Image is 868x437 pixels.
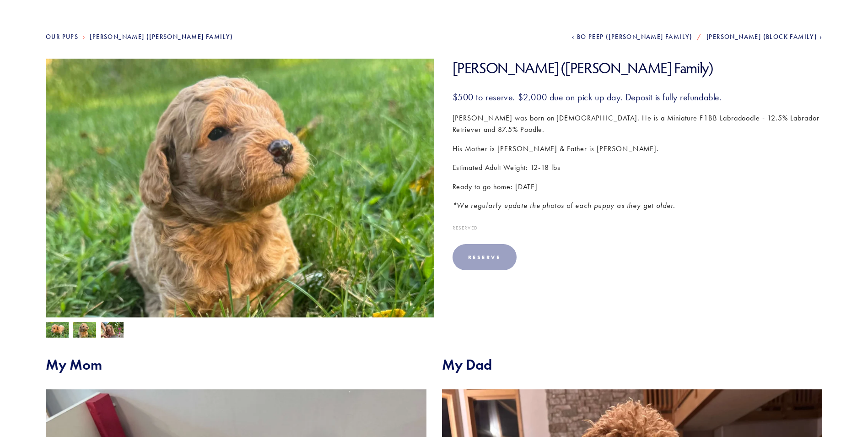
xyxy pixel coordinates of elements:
[442,356,823,373] h2: My Dad
[468,254,501,261] div: Reserve
[101,322,124,339] img: Hamm 1.jpg
[572,33,693,41] a: Bo Peep ([PERSON_NAME] Family)
[46,322,69,339] img: Hamm 2.jpg
[453,201,675,210] em: *We regularly update the photos of each puppy as they get older.
[453,143,823,155] p: His Mother is [PERSON_NAME] & Father is [PERSON_NAME].
[577,33,693,41] span: Bo Peep ([PERSON_NAME] Family)
[453,91,823,103] h3: $500 to reserve. $2,000 due on pick up day. Deposit is fully refundable.
[453,225,823,230] div: Reserved
[453,112,823,136] p: [PERSON_NAME] was born on [DEMOGRAPHIC_DATA]. He is a Miniature F1BB Labradoodle - 12.5% Labrador...
[46,59,434,350] img: Hamm 3.jpg
[453,244,517,270] div: Reserve
[706,33,822,41] a: [PERSON_NAME] (Block Family)
[73,322,96,339] img: Hamm 3.jpg
[453,162,823,174] p: Estimated Adult Weight: 12-18 lbs
[46,356,426,373] h2: My Mom
[706,33,817,41] span: [PERSON_NAME] (Block Family)
[90,33,233,41] a: [PERSON_NAME] ([PERSON_NAME] Family)
[46,33,78,41] a: Our Pups
[453,59,823,77] h1: [PERSON_NAME] ([PERSON_NAME] Family)
[453,181,823,193] p: Ready to go home: [DATE]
